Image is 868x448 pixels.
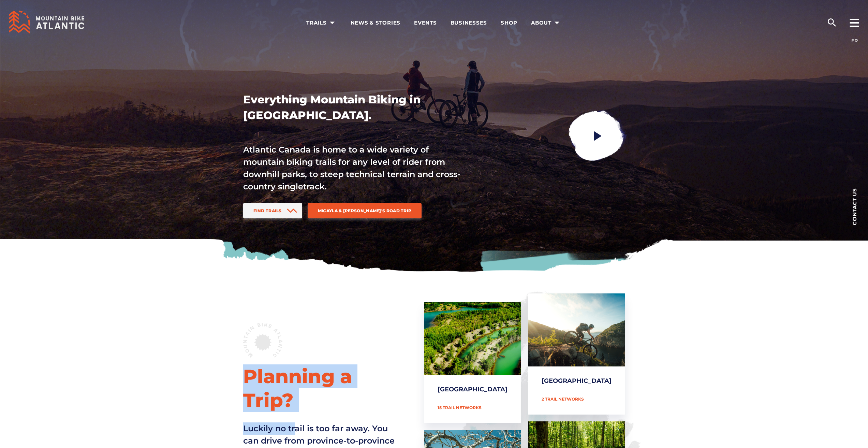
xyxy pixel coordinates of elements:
h1: Everything Mountain Biking in [GEOGRAPHIC_DATA]. [243,92,461,123]
a: Contact us [841,177,868,235]
a: Find Trails [243,203,302,218]
span: Events [414,19,437,26]
ion-icon: search [826,17,837,28]
span: Find Trails [253,208,282,213]
span: Trails [306,19,337,26]
span: News & Stories [351,19,401,26]
span: Shop [501,19,517,26]
a: Micayla & [PERSON_NAME]'s Road Trip [308,203,422,218]
span: Micayla & [PERSON_NAME]'s Road Trip [318,208,412,213]
ion-icon: arrow dropdown [552,18,562,28]
ion-icon: arrow dropdown [327,18,337,28]
h2: Planning a Trip? [243,364,403,412]
p: Atlantic Canada is home to a wide variety of mountain biking trails for any level of rider from d... [243,144,461,193]
span: Contact us [852,188,857,225]
ion-icon: play [591,130,604,142]
span: Businesses [451,19,487,26]
span: About [531,19,562,26]
a: FR [851,38,858,44]
img: MTB Atlantic badge [243,323,282,358]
